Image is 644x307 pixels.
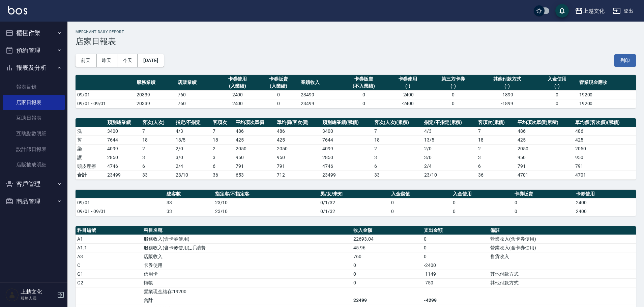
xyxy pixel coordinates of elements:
td: 18 [141,135,174,144]
td: 23499 [299,90,340,99]
div: 卡券販賣 [260,75,297,83]
th: 客次(人次)(累積) [373,118,422,127]
td: 4701 [516,171,574,179]
td: 營業收入(含卡券使用) [489,235,636,243]
div: (入業績) [260,83,297,90]
td: 950 [574,153,636,162]
td: 信用卡 [142,270,352,278]
td: 0 [451,198,513,207]
a: 互助點數明細 [3,126,65,141]
td: 2050 [234,144,275,153]
td: 2400 [574,198,636,207]
th: 支出金額 [422,226,489,235]
td: 23499 [299,99,340,108]
td: 23/10 [213,198,319,207]
td: 護 [76,153,106,162]
th: 收入金額 [352,226,422,235]
div: 卡券販賣 [342,75,386,83]
td: 23499 [106,171,141,179]
td: 7 [141,127,174,135]
table: a dense table [76,118,636,180]
td: 0 [389,198,451,207]
div: 其他付款方式 [480,75,535,83]
td: 950 [234,153,275,162]
td: 0 [340,90,387,99]
td: C [76,261,142,270]
td: 0 [422,252,489,261]
button: 預約管理 [3,42,65,59]
td: 頭皮理療 [76,162,106,171]
td: 0 [513,198,575,207]
th: 平均項次單價(累積) [516,118,574,127]
td: 其他付款方式 [489,278,636,287]
td: 0 [513,207,575,216]
td: 425 [275,135,321,144]
button: [DATE] [138,54,164,67]
td: 20339 [135,90,176,99]
td: 7 [476,127,516,135]
table: a dense table [76,75,636,108]
td: 18 [211,135,234,144]
td: 950 [516,153,574,162]
td: 23/10 [174,171,211,179]
td: 425 [234,135,275,144]
td: 4746 [106,162,141,171]
td: 0 [258,99,299,108]
td: 7644 [321,135,372,144]
td: 0 [428,99,478,108]
td: 6 [373,162,422,171]
th: 總客數 [165,190,213,198]
td: 4099 [106,144,141,153]
td: 剪 [76,135,106,144]
div: (-) [389,83,427,90]
th: 卡券使用 [574,190,636,198]
td: 0/1/32 [319,207,389,216]
td: 0 [428,90,478,99]
button: 商品管理 [3,193,65,210]
td: 486 [275,127,321,135]
div: (-) [538,83,576,90]
td: 0 [340,99,387,108]
td: 3 [141,153,174,162]
td: 0/1/32 [319,198,389,207]
div: (-) [430,83,476,90]
td: 4099 [321,144,372,153]
td: 0 [422,235,489,243]
th: 平均項次單價 [234,118,275,127]
td: 33 [165,198,213,207]
th: 科目編號 [76,226,142,235]
td: 2050 [275,144,321,153]
td: 425 [516,135,574,144]
td: 0 [451,207,513,216]
button: 登出 [610,5,636,17]
td: 0 [352,278,422,287]
div: 卡券使用 [219,75,257,83]
th: 服務業績 [135,75,176,91]
div: 卡券使用 [389,75,427,83]
td: -4299 [422,296,489,305]
td: 791 [275,162,321,171]
td: 2400 [574,207,636,216]
td: 486 [574,127,636,135]
td: 950 [275,153,321,162]
td: 6 [141,162,174,171]
th: 指定/不指定 [174,118,211,127]
button: save [555,4,569,18]
td: 2 [141,144,174,153]
a: 店家日報表 [3,95,65,110]
td: 18 [373,135,422,144]
td: 0 [536,99,578,108]
button: 上越文化 [572,4,607,18]
td: 0 [258,90,299,99]
td: 營業現金結存:19200 [142,287,352,296]
td: 486 [234,127,275,135]
td: 2050 [574,144,636,153]
td: 4 / 3 [174,127,211,135]
td: 3 [476,153,516,162]
td: 45.96 [352,243,422,252]
td: 09/01 - 09/01 [76,207,165,216]
td: -1149 [422,270,489,278]
img: Person [5,288,19,302]
td: 19200 [578,99,636,108]
td: 33 [373,171,422,179]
